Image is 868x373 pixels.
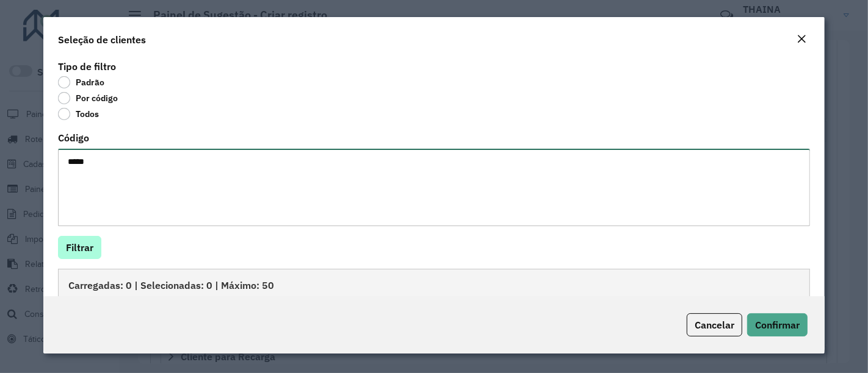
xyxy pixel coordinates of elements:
label: Todos [58,108,99,120]
button: Cancelar [687,313,742,336]
div: Carregadas: 0 | Selecionadas: 0 | Máximo: 50 [58,269,810,300]
button: Confirmar [747,313,808,336]
button: Close [793,32,810,48]
span: Cancelar [695,319,734,331]
label: Padrão [58,76,104,88]
label: Por código [58,92,118,104]
em: Fechar [797,34,806,44]
span: Confirmar [755,319,800,331]
label: Código [58,130,89,145]
label: Tipo de filtro [58,59,116,74]
button: Filtrar [58,236,101,259]
h4: Seleção de clientes [58,32,146,47]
